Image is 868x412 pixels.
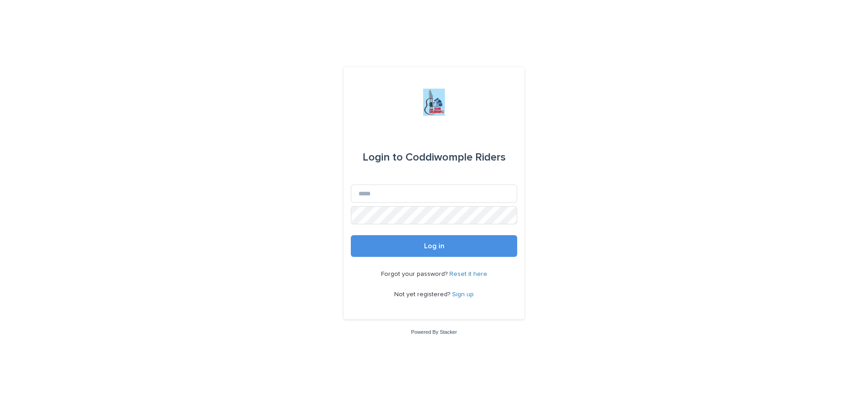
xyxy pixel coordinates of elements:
button: Log in [351,235,517,257]
span: Forgot your password? [381,271,449,277]
a: Reset it here [449,271,487,277]
img: jxsLJbdS1eYBI7rVAS4p [423,89,445,116]
span: Log in [424,242,444,250]
a: Sign up [452,291,474,298]
span: Login to [363,152,403,163]
span: Not yet registered? [394,291,452,298]
div: Coddiwomple Riders [363,145,506,170]
a: Powered By Stacker [411,329,457,335]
